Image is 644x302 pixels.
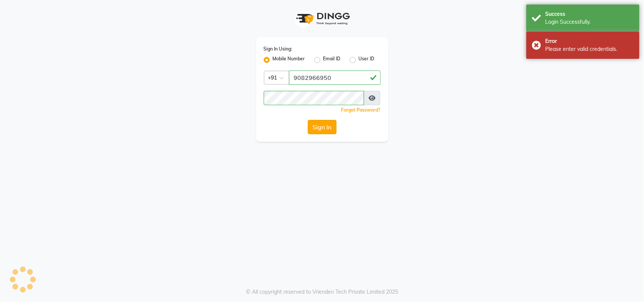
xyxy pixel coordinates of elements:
div: Please enter valid credentials. [545,45,634,53]
div: Error [545,37,634,45]
div: Login Successfully. [545,18,634,26]
label: Sign In Using: [264,46,292,52]
label: Email ID [323,55,341,64]
img: logo1.svg [292,8,352,30]
input: Username [264,91,364,105]
div: Success [545,10,634,18]
button: Sign In [308,120,337,134]
a: Forgot Password? [341,107,381,113]
input: Username [289,71,381,85]
label: User ID [359,55,375,64]
label: Mobile Number [273,55,305,64]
